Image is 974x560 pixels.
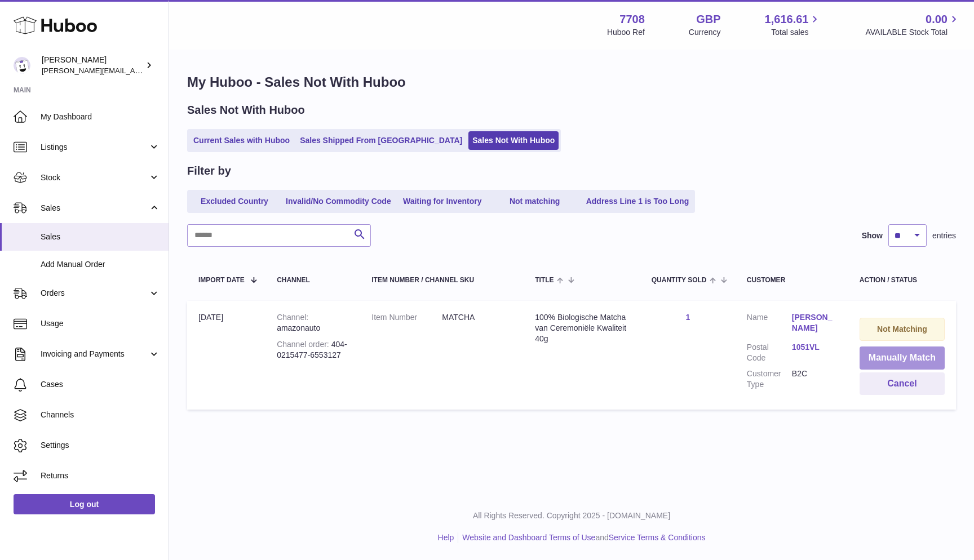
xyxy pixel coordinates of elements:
[619,12,645,27] strong: 7708
[41,172,148,183] span: Stock
[607,27,645,38] div: Huboo Ref
[609,533,706,542] a: Service Terms & Conditions
[582,192,693,211] a: Address Line 1 is Too Long
[42,66,226,75] span: [PERSON_NAME][EMAIL_ADDRESS][DOMAIN_NAME]
[862,230,883,241] label: Show
[187,301,265,410] td: [DATE]
[41,379,160,390] span: Cases
[747,342,792,363] dt: Postal Code
[535,312,628,344] div: 100% Biologische Matcha van Ceremoniële Kwaliteit 40g
[865,27,960,38] span: AVAILABLE Stock Total
[277,312,349,334] div: amazonauto
[438,533,454,542] a: Help
[865,12,960,38] a: 0.00 AVAILABLE Stock Total
[41,349,148,359] span: Invoicing and Payments
[41,440,160,451] span: Settings
[535,277,554,284] span: Title
[14,494,155,514] a: Log out
[41,112,160,122] span: My Dashboard
[397,192,488,211] a: Waiting for Inventory
[860,277,945,284] div: Action / Status
[926,12,948,27] span: 0.00
[41,259,160,270] span: Add Manual Order
[277,313,308,322] strong: Channel
[282,192,395,211] a: Invalid/No Commodity Code
[41,318,160,329] span: Usage
[792,312,837,334] a: [PERSON_NAME]
[371,277,512,284] div: Item Number / Channel SKU
[771,27,821,38] span: Total sales
[277,277,349,284] div: Channel
[468,131,559,150] a: Sales Not With Huboo
[41,232,160,242] span: Sales
[792,342,837,353] a: 1051VL
[652,277,707,284] span: Quantity Sold
[696,12,720,27] strong: GBP
[490,192,580,211] a: Not matching
[747,368,792,390] dt: Customer Type
[277,339,349,361] div: 404-0215477-6553127
[41,470,160,481] span: Returns
[765,12,822,38] a: 1,616.61 Total sales
[747,312,792,336] dt: Name
[187,103,305,118] h2: Sales Not With Huboo
[765,12,809,27] span: 1,616.61
[877,325,927,334] strong: Not Matching
[41,203,148,214] span: Sales
[296,131,466,150] a: Sales Shipped From [GEOGRAPHIC_DATA]
[860,346,945,370] button: Manually Match
[42,55,143,76] div: [PERSON_NAME]
[689,27,721,38] div: Currency
[277,340,331,349] strong: Channel order
[41,142,148,153] span: Listings
[458,532,705,543] li: and
[187,73,956,91] h1: My Huboo - Sales Not With Huboo
[860,372,945,395] button: Cancel
[685,313,690,322] a: 1
[41,410,160,420] span: Channels
[14,57,30,74] img: victor@erbology.co
[442,312,512,323] dd: MATCHA
[178,510,965,521] p: All Rights Reserved. Copyright 2025 - [DOMAIN_NAME]
[41,288,148,299] span: Orders
[189,192,280,211] a: Excluded Country
[932,230,956,241] span: entries
[371,312,442,323] dt: Item Number
[792,368,837,390] dd: B2C
[189,131,294,150] a: Current Sales with Huboo
[747,277,837,284] div: Customer
[198,277,245,284] span: Import date
[187,163,231,179] h2: Filter by
[462,533,595,542] a: Website and Dashboard Terms of Use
